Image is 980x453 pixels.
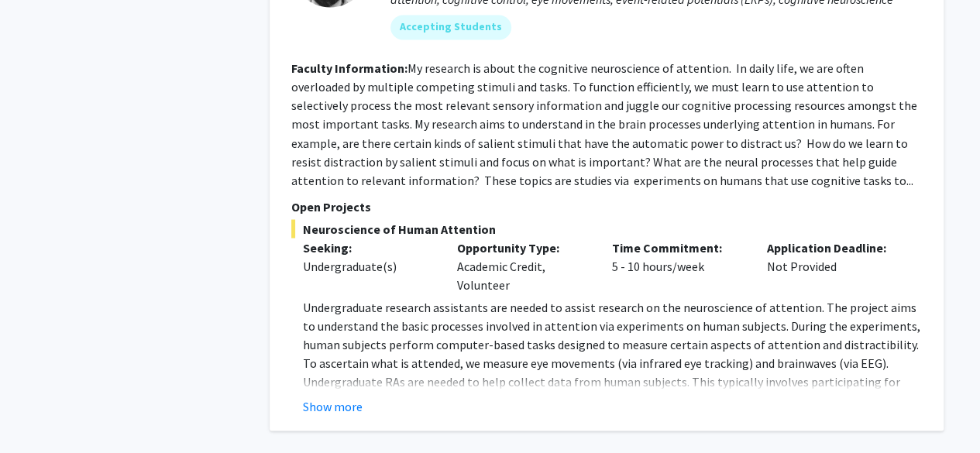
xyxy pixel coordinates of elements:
[445,238,600,293] div: Academic Credit, Volunteer
[291,197,922,215] p: Open Projects
[12,383,66,441] iframe: Chat
[291,219,922,238] span: Neuroscience of Human Attention
[291,60,407,76] b: Faculty Information:
[291,60,917,187] fg-read-more: My research is about the cognitive neuroscience of attention. In daily life, we are often overloa...
[303,396,363,415] button: Show more
[767,238,899,256] p: Application Deadline:
[303,256,435,275] div: Undergraduate(s)
[457,238,589,256] p: Opportunity Type:
[612,238,744,256] p: Time Commitment:
[303,238,435,256] p: Seeking:
[755,238,910,293] div: Not Provided
[303,297,922,446] p: Undergraduate research assistants are needed to assist research on the neuroscience of attention....
[390,15,511,39] mat-chip: Accepting Students
[600,238,755,293] div: 5 - 10 hours/week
